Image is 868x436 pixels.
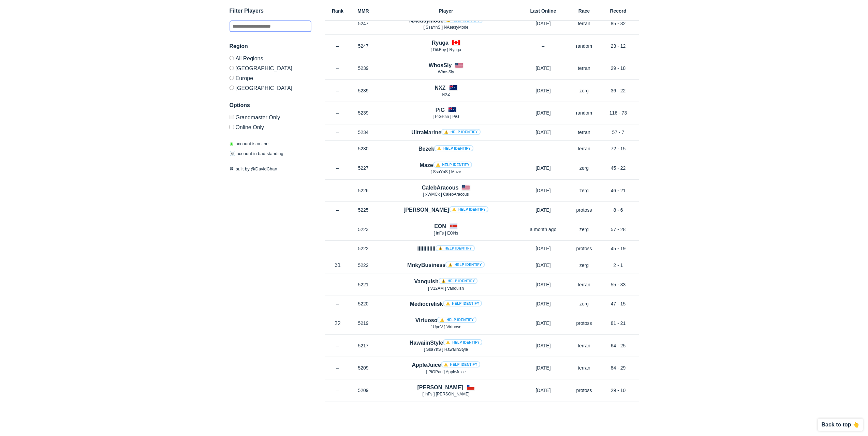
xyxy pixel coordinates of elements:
p: 5234 [351,129,376,136]
p: – [325,364,351,371]
label: [GEOGRAPHIC_DATA] [230,83,311,91]
p: terran [571,281,598,288]
h4: HawaiinStyle [410,339,482,347]
p: 55 - 33 [598,281,639,288]
h4: Vanquish [414,277,478,285]
p: 84 - 29 [598,364,639,371]
input: Europe [230,76,234,80]
p: – [325,145,351,152]
p: – [325,245,351,252]
p: protoss [571,320,598,327]
p: 47 - 15 [598,300,639,307]
p: – [325,109,351,116]
p: 32 [325,319,351,327]
span: [ xWMCx ] CalebAracous [423,192,469,197]
span: [ UpeV ] Virtuoso [430,325,461,329]
p: – [325,187,351,194]
a: DavidChan [255,166,277,171]
p: [DATE] [516,364,571,371]
h4: UltraMarine [411,129,481,136]
p: 5225 [351,207,376,213]
p: [DATE] [516,165,571,171]
p: [DATE] [516,387,571,394]
p: [DATE] [516,20,571,27]
a: ⚠️ Help identify [445,261,485,268]
h6: Last Online [516,9,571,13]
p: terran [571,20,598,27]
p: – [325,281,351,288]
span: [ SsaYnS ] Maze [431,169,461,174]
input: [GEOGRAPHIC_DATA] [230,86,234,90]
p: [DATE] [516,300,571,307]
p: 5222 [351,262,376,269]
a: ⚠️ Help identify [443,17,483,23]
span: [ lnFs ] [PERSON_NAME] [422,392,469,396]
p: – [325,387,351,394]
p: 72 - 15 [598,145,639,152]
p: Back to top 👆 [821,422,859,427]
p: 5220 [351,300,376,307]
span: [ PiGPan ] AppleJuice [426,370,466,374]
p: – [325,165,351,171]
p: terran [571,364,598,371]
p: terran [571,65,598,72]
h4: Virtuoso [415,316,476,324]
a: ⚠️ Help identify [443,339,482,345]
p: 29 - 18 [598,65,639,72]
p: [DATE] [516,187,571,194]
a: ⚠️ Help identify [439,278,478,284]
p: – [325,207,351,213]
h4: EON [434,222,446,230]
h3: Options [230,101,311,109]
h3: Region [230,42,311,50]
p: 5222 [351,245,376,252]
h4: Bezek [418,145,473,153]
input: All Regions [230,56,234,60]
h4: Maze [420,161,472,169]
label: Only show accounts currently laddering [230,122,311,130]
p: 36 - 22 [598,87,639,94]
label: [GEOGRAPHIC_DATA] [230,63,311,73]
a: ⚠️ Help identify [449,206,488,212]
p: [DATE] [516,129,571,136]
p: 116 - 73 [598,109,639,116]
p: 46 - 21 [598,187,639,194]
span: ☠️ [230,151,235,156]
span: [ V12AM ] Vanquish [428,286,464,291]
span: WhosSly [438,70,454,74]
a: ⚠️ Help identify [441,361,480,367]
p: [DATE] [516,65,571,72]
a: ⚠️ Help identify [434,145,473,151]
p: 5239 [351,65,376,72]
p: – [325,342,351,349]
p: random [571,43,598,49]
p: – [325,300,351,307]
span: [ DikBoy ] Ryuga [431,47,461,52]
p: [DATE] [516,262,571,269]
h3: Filter Players [230,7,311,15]
p: built by @ [230,166,311,172]
p: – [325,87,351,94]
p: terran [571,145,598,152]
p: 85 - 32 [598,20,639,27]
p: 5227 [351,165,376,171]
p: 2 - 1 [598,262,639,269]
p: random [571,109,598,116]
p: 5209 [351,387,376,394]
span: [ lnFs ] EONs [434,231,458,236]
p: zerg [571,187,598,194]
p: 64 - 25 [598,342,639,349]
p: 5217 [351,342,376,349]
a: ⚠️ Help identify [433,162,472,168]
a: ⚠️ Help identify [437,317,476,323]
h4: Mediocrelisk [410,300,482,308]
p: zerg [571,300,598,307]
h4: NXZ [435,84,446,92]
p: 29 - 10 [598,387,639,394]
h4: Ryuga [432,39,448,47]
p: – [325,129,351,136]
h6: Rank [325,9,351,13]
p: 8 - 6 [598,207,639,213]
p: terran [571,342,598,349]
p: 57 - 7 [598,129,639,136]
